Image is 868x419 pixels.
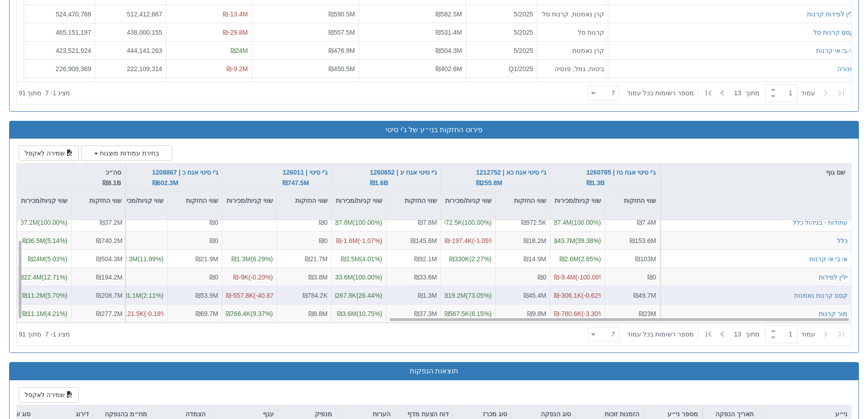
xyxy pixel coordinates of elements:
[17,192,71,220] div: שווי קניות/מכירות
[72,192,125,209] div: שווי החזקות
[734,88,745,98] span: 13
[96,237,123,244] span: ₪740.2M
[329,28,355,36] span: ₪557.5M
[524,237,546,244] span: ₪18.2M
[819,309,847,318] div: מור קרנות
[195,255,218,262] span: ₪21.9M
[370,179,389,186] span: ₪1.6B
[331,291,382,299] span: ( 26.44 %)
[541,46,604,55] div: קרן נאמנות
[103,179,121,186] span: ₪8.1B
[319,218,328,226] span: ₪0
[443,291,492,299] span: ( 73.05 %)
[308,310,328,317] span: ₪8.8M
[414,273,437,280] span: ₪33.6M
[586,167,656,188] div: ג'י סיטי אגח טז | 1260785
[809,254,847,263] div: אי.בי.אי קרנות
[414,255,437,262] span: ₪92.1M
[96,255,123,262] span: ₪504.3M
[445,236,492,245] span: ( -1.05 %)
[635,255,656,262] span: ₪103M
[527,310,546,317] span: ₪9.8M
[449,255,492,262] span: ( 2.27 %)
[496,192,550,209] div: שווי החזקות
[168,192,222,209] div: שווי החזקות
[122,291,141,299] span: ₪1.1M
[335,236,382,245] span: ( -1.07 %)
[118,255,138,262] span: ₪2.3M
[118,255,164,262] span: ( 11.99 %)
[329,65,355,72] span: ₪450.5M
[19,273,41,280] span: ₪22.4M
[801,330,815,339] span: ‏עמוד
[441,192,495,220] div: שווי קניות/מכירות
[19,273,67,280] span: ( 12.71 %)
[554,272,601,281] span: ( -100.00 %)
[226,291,253,299] span: ₪-557.8K
[277,192,331,209] div: שווי החזקות
[282,167,328,188] div: ג'י סיטי | 126011
[226,290,273,300] span: ( -40.87 %)
[734,330,745,339] span: 13
[813,27,854,36] div: קסם קרנות סל
[541,64,604,73] div: ביטוח, גמל, פנסיה
[222,192,277,220] div: שווי קניות/מכירות
[633,291,656,299] span: ₪49.7M
[639,310,656,317] span: ₪23M
[22,291,67,299] span: ( 5.70 %)
[152,167,218,188] div: ג'י סיטי אגח כ | 1208867
[541,9,604,18] div: קרן נאמנות, קרנות סל
[414,310,437,317] span: ₪37.3M
[28,9,91,18] div: 524,470,768
[807,9,854,18] button: ילין לפידות קרנות
[22,237,67,244] span: ( 5.14 %)
[443,291,466,299] span: ₪19.2M
[117,310,144,317] span: ₪-121.5K
[521,218,546,226] span: ₪972.5K
[22,310,45,317] span: ₪11.1M
[99,9,162,18] div: 512,412,667
[19,145,79,161] button: שמירה לאקסל
[226,272,273,281] span: ( -0.20 %)
[538,273,546,280] span: ₪0
[554,291,581,299] span: ₪-306.1K
[21,167,121,188] div: סה״כ
[436,10,462,17] span: ₪582.5M
[96,310,123,317] span: ₪277.2M
[96,273,123,280] span: ₪194.2M
[793,217,847,227] div: עתודות - בניהול כלל
[100,218,123,226] span: ₪37.2M
[223,28,248,36] span: ₪-29.8M
[226,65,248,72] span: ₪-9.2M
[552,218,571,226] span: ₪7.4M
[444,310,469,317] span: ₪567.5K
[476,167,546,188] div: ג'י סיטי אגח כא | 1212752
[436,65,462,72] span: ₪402.6M
[341,255,382,262] span: ( 4.01 %)
[647,273,656,280] span: ₪0
[554,309,601,318] span: ( -3.30 %)
[19,83,70,103] div: ‏מציג 1 - 7 ‏ מתוך 91
[837,64,854,73] button: מנורה
[837,236,847,245] button: כלל
[331,291,356,299] span: ₪267.8K
[476,179,503,186] span: ₪255.8M
[28,27,91,36] div: 465,151,197
[330,273,382,280] span: ( 100.00 %)
[370,167,437,188] div: ג'י סיטי אגח יג | 1260652
[113,192,167,220] div: שווי קניות/מכירות
[28,64,91,73] div: 226,909,369
[337,310,382,317] span: ( 10.75 %)
[819,272,847,281] button: ילין לפידות
[560,255,579,262] span: ₪2.6M
[210,273,218,280] span: ₪0
[336,237,358,244] span: ₪-1.6M
[554,290,601,300] span: ( -0.62 %)
[554,273,575,280] span: ₪-9.4M
[210,237,218,244] span: ₪0
[22,310,67,317] span: ( 4.21 %)
[305,255,328,262] span: ₪21.7M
